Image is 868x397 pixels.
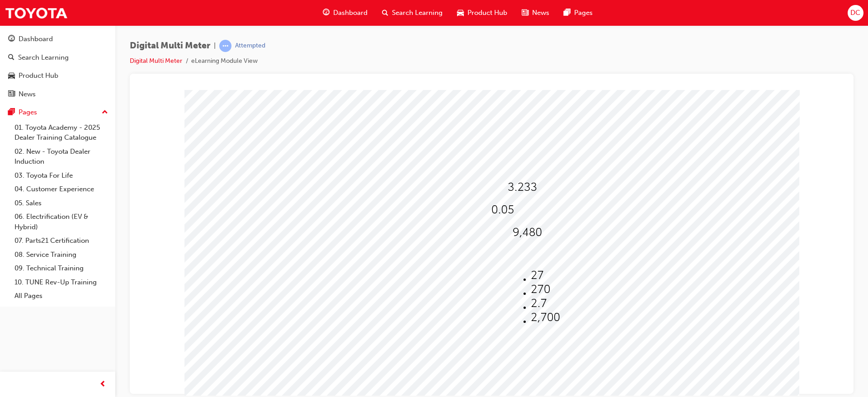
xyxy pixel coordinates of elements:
a: 06. Electrification (EV & Hybrid) [11,210,112,234]
a: 07. Parts21 Certification [11,234,112,248]
a: 02. New - Toyota Dealer Induction [11,145,112,169]
span: guage-icon [323,7,330,19]
span: Search Learning [392,8,443,18]
span: prev-icon [99,379,106,390]
a: 05. Sales [11,196,112,210]
a: 03. Toyota For Life [11,169,112,183]
span: Digital Multi Meter [130,41,210,51]
span: up-icon [102,107,108,118]
span: pages-icon [564,7,571,19]
span: learningRecordVerb_ATTEMPT-icon [219,40,231,52]
span: Pages [574,8,593,18]
div: Search Learning [18,52,69,63]
a: All Pages [11,289,112,303]
a: 10. TUNE Rev-Up Training [11,275,112,289]
a: News [4,86,112,103]
a: 08. Service Training [11,248,112,262]
img: B8A4BOTOcv0ZnjozQAAAABJRU5ErkJggg== [371,91,400,104]
a: guage-iconDashboard [316,4,375,22]
img: png;base64,iVBORw0KGgoAAAANSUhEUgAAAA0AAAAbCAYAAACnZAX6AAAAFklEQVQ4jWMYBaNgFIyCUTBoAAMDAwAFlwAB09... [376,159,382,171]
img: DCTnSu6HVWwimPBhVYsJHUVCYnozMzMzzwyAE8ggnW7o0Oh7AAAAAElFTkSuQmCC [354,114,377,126]
a: Dashboard [4,31,112,47]
a: search-iconSearch Learning [375,4,450,22]
span: | [214,41,216,51]
span: search-icon [382,7,388,19]
div: Pages [19,107,37,118]
a: news-iconNews [514,4,557,22]
button: DashboardSearch LearningProduct HubNews [4,29,112,104]
span: News [532,8,549,18]
a: Digital Multi Meter [130,57,182,65]
button: Pages [4,104,112,121]
a: 04. Customer Experience [11,182,112,196]
div: Attempted [235,42,265,50]
img: De0nqj4F6iEiruysvJHAfAFK7XDx67w+F0AAAAASUVORK5CYII= [394,222,423,234]
span: search-icon [8,54,14,62]
a: pages-iconPages [557,4,600,22]
span: guage-icon [8,35,15,43]
span: news-icon [8,90,15,99]
div: News [19,89,36,99]
span: Product Hub [467,8,507,18]
img: 398AAAAAElFTkSuQmCC [376,137,405,149]
span: pages-icon [8,109,15,117]
li: eLearning Module View [191,56,258,66]
img: 8EgDcEK1bADsr0CwAAAABJRU5ErkJggg== [394,180,406,192]
img: Trak [5,3,68,23]
a: Search Learning [4,49,112,66]
button: DC [848,5,863,21]
span: DC [850,8,860,18]
span: car-icon [457,7,464,19]
span: news-icon [522,7,528,19]
div: Dashboard [19,34,53,44]
a: 09. Technical Training [11,261,112,275]
a: car-iconProduct Hub [450,4,514,22]
a: Product Hub [4,67,112,84]
img: 0PsZhF1yVp74JIQMlEUdlgb65RJIzWIoqXqZ3SXKpngiQbP6axG6lauO5UTKUNUCPkn3jiRMkTmMCUOSNBPC2GKXziK4YnWTi... [394,208,410,220]
a: 01. Toyota Academy - 2025 Dealer Training Catalogue [11,121,112,145]
span: car-icon [8,72,15,80]
img: tP+cgoAAAAAElFTkSuQmCC [394,194,413,206]
span: Dashboard [333,8,368,18]
div: Product Hub [19,71,58,81]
